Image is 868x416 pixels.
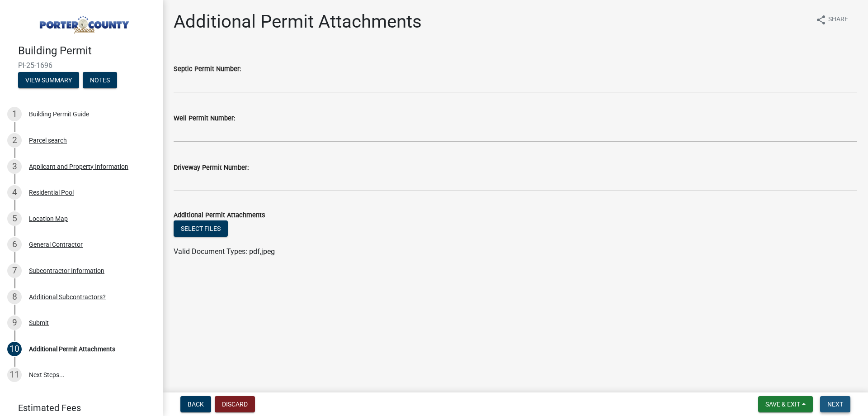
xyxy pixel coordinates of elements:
div: 10 [7,342,22,356]
div: 2 [7,133,22,148]
div: Additional Permit Attachments [29,346,115,352]
wm-modal-confirm: Summary [18,77,79,84]
div: 6 [7,237,22,252]
div: Subcontractor Information [29,268,104,274]
button: Back [180,396,211,412]
label: Septic Permit Number: [174,66,241,72]
label: Driveway Permit Number: [174,165,249,171]
span: PI-25-1696 [18,61,145,70]
div: 4 [7,185,22,200]
div: Residential Pool [29,189,74,196]
div: 9 [7,316,22,330]
div: Submit [29,320,49,326]
button: View Summary [18,72,79,88]
div: 1 [7,107,22,121]
label: Additional Permit Attachments [174,212,265,219]
i: share [816,14,826,25]
span: Valid Document Types: pdf,jpeg [174,247,275,256]
div: 8 [7,290,22,304]
div: 3 [7,159,22,174]
span: Share [828,14,848,25]
button: Next [820,396,850,412]
span: Save & Exit [765,401,800,408]
button: Notes [83,72,117,88]
div: General Contractor [29,241,83,248]
h4: Building Permit [18,44,156,57]
button: Discard [215,396,255,412]
img: Porter County, Indiana [18,10,148,35]
h1: Additional Permit Attachments [174,11,422,33]
button: Select files [174,220,228,237]
wm-modal-confirm: Notes [83,77,117,84]
div: Additional Subcontractors? [29,294,106,300]
div: 11 [7,368,22,382]
span: Next [827,401,843,408]
button: Save & Exit [758,396,813,412]
button: shareShare [808,11,855,29]
div: 5 [7,211,22,226]
div: Location Map [29,215,68,222]
span: Back [188,401,204,408]
div: Parcel search [29,137,67,143]
div: 7 [7,263,22,278]
label: Well Permit Number: [174,115,235,122]
div: Applicant and Property Information [29,163,128,170]
div: Building Permit Guide [29,111,89,117]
